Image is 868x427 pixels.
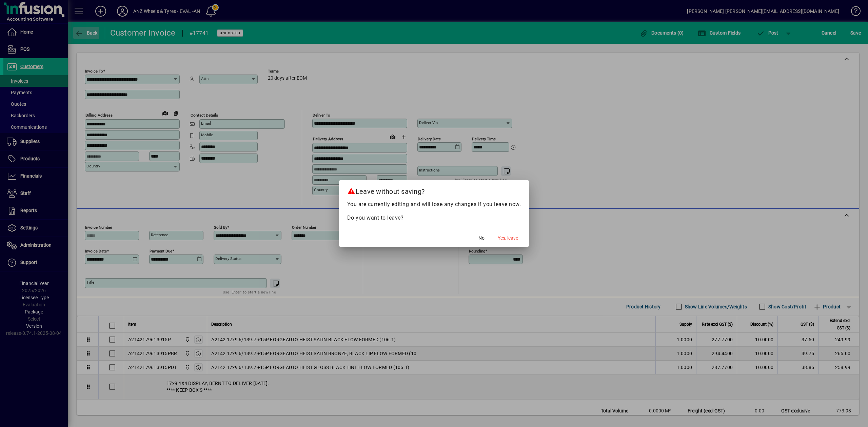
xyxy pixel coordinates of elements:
[347,200,521,208] p: You are currently editing and will lose any changes if you leave now.
[347,214,521,222] p: Do you want to leave?
[471,232,492,244] button: No
[339,180,529,200] h2: Leave without saving?
[495,232,521,244] button: Yes, leave
[478,235,485,242] span: No
[498,235,518,242] span: Yes, leave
